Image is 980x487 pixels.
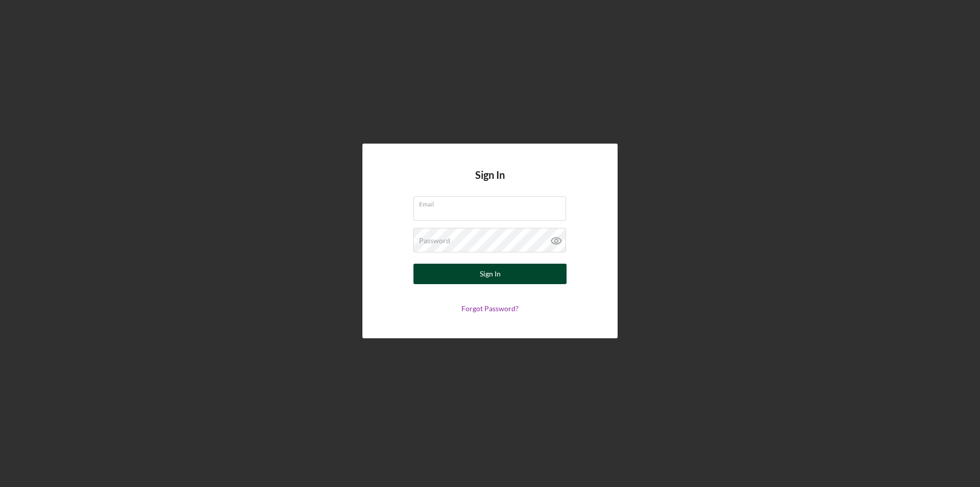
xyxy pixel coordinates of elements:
[413,264,567,284] button: Sign In
[419,197,566,208] label: Email
[419,237,450,245] label: Password
[461,304,519,313] a: Forgot Password?
[480,264,501,284] div: Sign In
[475,169,505,196] h4: Sign In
